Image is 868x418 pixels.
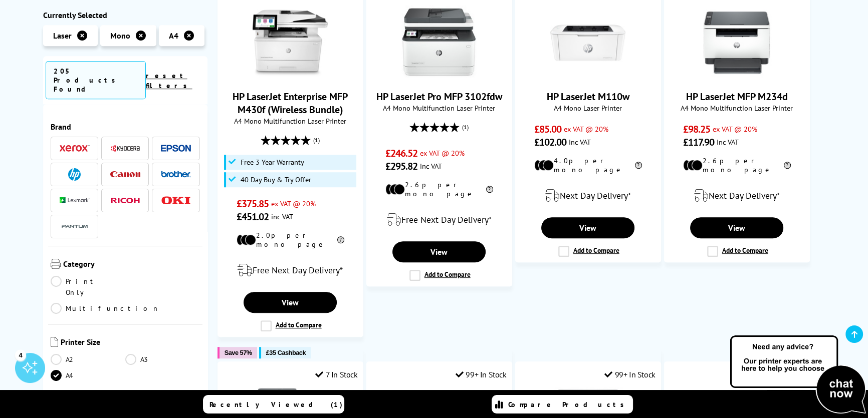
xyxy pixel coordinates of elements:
a: reset filters [146,71,192,90]
a: Brother [161,168,191,181]
img: Printer Size [51,337,58,347]
a: A3 [125,354,200,365]
a: Compare Products [492,395,633,413]
img: OKI [161,196,191,205]
img: Epson [161,145,191,152]
a: Canon [110,168,140,181]
span: £295.82 [385,160,418,173]
img: Open Live Chat window [728,334,868,416]
span: A4 Mono Multifunction Laser Printer [372,103,507,113]
div: modal_delivery [521,182,656,210]
span: inc VAT [569,137,591,147]
div: 4 [15,349,26,360]
div: 99+ In Stock [456,369,507,379]
span: (1) [313,131,320,150]
span: Laser [53,31,72,41]
a: View [541,217,634,238]
img: HP LaserJet Enterprise MFP M430f (Wireless Bundle) [253,5,328,80]
a: HP LaserJet M110w [550,72,625,82]
a: Pantum [60,220,90,233]
img: Lexmark [60,198,90,204]
a: HP LaserJet Pro MFP 3102fdw [401,72,477,82]
span: A4 Mono Laser Printer [521,103,656,113]
a: HP [60,168,90,181]
img: HP LaserJet M110w [550,5,625,80]
label: Add to Compare [409,270,471,281]
label: Add to Compare [261,320,322,331]
a: HP LaserJet Enterprise MFP M430f (Wireless Bundle) [233,90,348,116]
div: modal_delivery [223,256,358,284]
img: Xerox [60,145,90,152]
span: ex VAT @ 20% [564,124,608,134]
div: Currently Selected [43,10,207,20]
a: Ricoh [110,194,140,207]
div: modal_delivery [372,206,507,234]
a: Multifunction [51,303,160,314]
span: Compare Products [508,400,629,409]
a: Epson [161,142,191,155]
span: inc VAT [271,212,293,221]
a: A2 [51,354,125,365]
a: Xerox [60,142,90,155]
li: 2.6p per mono page [385,180,493,198]
li: 2.0p per mono page [237,231,344,249]
span: inc VAT [717,137,739,147]
div: 99+ In Stock [604,369,656,379]
span: 205 Products Found [46,61,146,99]
span: Recently Viewed (1) [209,400,343,409]
span: ex VAT @ 20% [713,124,757,134]
a: Lexmark [60,194,90,207]
img: Brother [161,171,191,178]
span: Category [63,259,200,271]
button: Save 57% [218,347,257,358]
button: £35 Cashback [259,347,311,358]
span: A4 Mono Multifunction Laser Printer [670,103,804,113]
span: Save 57% [225,349,252,356]
img: HP LaserJet Pro MFP 3102fdw [401,5,477,80]
span: £117.90 [683,136,715,149]
span: £375.85 [237,197,269,210]
a: HP LaserJet M110w [547,90,629,103]
img: Category [51,259,61,269]
span: £98.25 [683,123,711,136]
span: Mono [110,31,130,41]
img: HP LaserJet MFP M234d [699,5,774,80]
li: 4.0p per mono page [534,156,642,174]
img: Canon [110,171,140,178]
a: HP LaserJet Pro MFP 3102fdw [376,90,502,103]
a: HP LaserJet MFP M234d [686,90,788,103]
span: ex VAT @ 20% [271,199,316,208]
a: HP LaserJet MFP M234d [699,72,774,82]
span: 40 Day Buy & Try Offer [241,176,311,184]
a: View [690,217,783,238]
span: A4 Mono Multifunction Laser Printer [223,116,358,126]
img: Kyocera [110,145,140,152]
img: Ricoh [110,198,140,203]
a: View [392,241,486,262]
span: (1) [462,118,469,137]
a: Kyocera [110,142,140,155]
span: Free 3 Year Warranty [241,158,304,166]
img: HP [68,168,81,181]
img: Pantum [60,221,90,233]
a: A4 [51,370,125,381]
span: £451.02 [237,210,269,223]
a: OKI [161,194,191,207]
span: Brand [51,122,200,132]
li: 2.6p per mono page [683,156,791,174]
span: ex VAT @ 20% [420,148,465,158]
span: £35 Cashback [266,349,306,356]
label: Add to Compare [707,246,768,257]
span: £246.52 [385,147,418,160]
span: Printer Size [61,337,200,349]
a: View [244,292,337,313]
div: 7 In Stock [315,369,358,379]
span: A4 [169,31,178,41]
div: modal_delivery [670,182,804,210]
span: inc VAT [420,161,442,171]
a: Print Only [51,276,125,298]
span: £85.00 [534,123,562,136]
label: Add to Compare [558,246,619,257]
span: £102.00 [534,136,567,149]
a: Recently Viewed (1) [203,395,344,413]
